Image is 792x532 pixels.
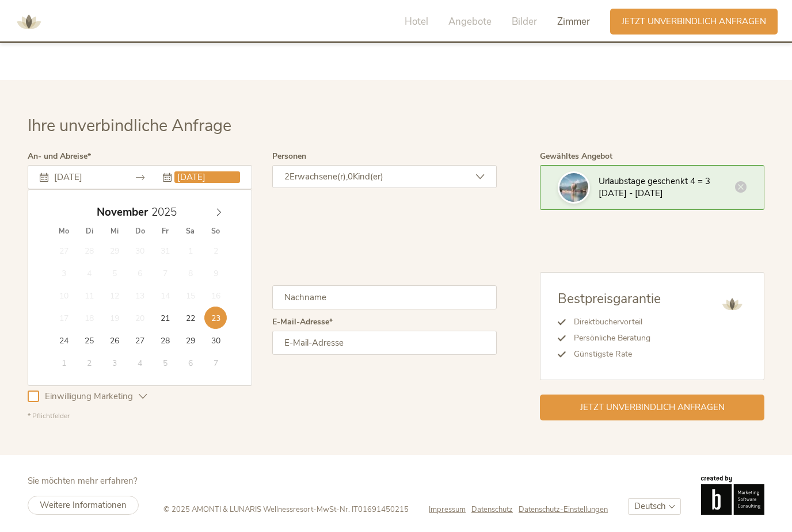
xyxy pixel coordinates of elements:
[599,187,663,199] span: [DATE] - [DATE]
[128,284,151,307] span: November 13, 2025
[103,329,125,351] span: November 26, 2025
[566,330,661,346] li: Persönliche Beratung
[179,351,201,374] span: Dezember 6, 2025
[179,262,201,284] span: November 8, 2025
[39,391,139,403] span: Einwilligung Marketing
[348,171,353,182] span: 0
[448,15,492,28] span: Angebote
[78,351,101,374] span: Dezember 2, 2025
[204,329,227,351] span: November 30, 2025
[148,205,186,220] input: Year
[127,228,153,235] span: Do
[272,152,306,160] label: Personen
[128,351,151,374] span: Dezember 4, 2025
[103,239,125,262] span: Oktober 29, 2025
[51,228,77,235] span: Mo
[97,207,148,218] span: November
[272,285,497,309] input: Nachname
[154,284,176,307] span: November 14, 2025
[154,351,176,374] span: Dezember 5, 2025
[77,228,102,235] span: Di
[53,329,75,351] span: November 24, 2025
[154,239,176,262] span: Oktober 31, 2025
[51,171,117,183] input: Anreise
[40,499,127,511] span: Weitere Informationen
[179,284,201,307] span: November 15, 2025
[102,228,127,235] span: Mi
[53,307,75,329] span: November 17, 2025
[203,228,229,235] span: So
[540,151,612,162] span: Gewähltes Angebot
[153,228,178,235] span: Fr
[53,351,75,374] span: Dezember 1, 2025
[580,401,725,414] span: Jetzt unverbindlich anfragen
[78,239,101,262] span: Oktober 28, 2025
[179,307,201,329] span: November 22, 2025
[53,239,75,262] span: Oktober 27, 2025
[566,314,661,330] li: Direktbuchervorteil
[12,17,46,25] a: AMONTI & LUNARIS Wellnessresort
[103,284,125,307] span: November 12, 2025
[178,228,203,235] span: Sa
[28,411,497,421] div: * Pflichtfelder
[53,262,75,284] span: November 3, 2025
[204,307,227,329] span: November 23, 2025
[154,307,176,329] span: November 21, 2025
[179,239,201,262] span: November 1, 2025
[163,504,313,515] span: © 2025 AMONTI & LUNARIS Wellnessresort
[53,284,75,307] span: November 10, 2025
[128,307,151,329] span: November 20, 2025
[353,171,383,182] span: Kind(er)
[512,15,537,28] span: Bilder
[28,152,91,160] label: An- und Abreise
[78,262,101,284] span: November 4, 2025
[28,475,138,487] span: Sie möchten mehr erfahren?
[204,239,227,262] span: November 2, 2025
[718,290,747,319] img: AMONTI & LUNARIS Wellnessresort
[204,284,227,307] span: November 16, 2025
[78,329,101,351] span: November 25, 2025
[429,504,471,515] a: Impressum
[128,329,151,351] span: November 27, 2025
[174,171,240,183] input: Abreise
[313,504,317,515] span: -
[128,239,151,262] span: Oktober 30, 2025
[471,504,513,515] span: Datenschutz
[28,496,139,515] a: Weitere Informationen
[599,175,710,187] span: Urlaubstage geschenkt 4 = 3
[519,504,608,515] a: Datenschutz-Einstellungen
[12,5,46,39] img: AMONTI & LUNARIS Wellnessresort
[566,346,661,362] li: Günstigste Rate
[154,329,176,351] span: November 28, 2025
[103,262,125,284] span: November 5, 2025
[284,171,290,182] span: 2
[471,504,519,515] a: Datenschutz
[103,307,125,329] span: November 19, 2025
[557,15,590,28] span: Zimmer
[204,262,227,284] span: November 9, 2025
[78,284,101,307] span: November 11, 2025
[558,290,661,308] span: Bestpreisgarantie
[179,329,201,351] span: November 29, 2025
[559,173,588,202] img: Ihre unverbindliche Anfrage
[272,331,497,355] input: E-Mail-Adresse
[154,262,176,284] span: November 7, 2025
[405,15,428,28] span: Hotel
[272,318,333,326] label: E-Mail-Adresse
[103,351,125,374] span: Dezember 3, 2025
[78,307,101,329] span: November 18, 2025
[290,171,348,182] span: Erwachsene(r),
[28,114,231,137] span: Ihre unverbindliche Anfrage
[701,476,764,515] img: Brandnamic GmbH | Leading Hospitality Solutions
[429,504,466,515] span: Impressum
[128,262,151,284] span: November 6, 2025
[317,504,409,515] span: MwSt-Nr. IT01691450215
[622,16,766,28] span: Jetzt unverbindlich anfragen
[204,351,227,374] span: Dezember 7, 2025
